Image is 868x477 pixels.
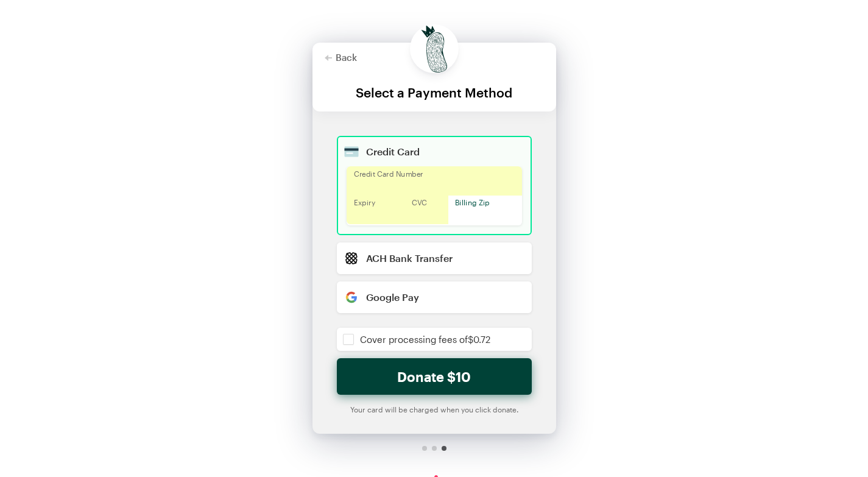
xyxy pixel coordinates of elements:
[337,358,532,395] button: Donate $10
[412,206,441,221] iframe: Secure CVC input frame
[337,405,532,414] div: Your card will be charged when you click donate.
[455,206,515,221] iframe: Secure postal code input frame
[354,206,398,221] iframe: Secure expiration date input frame
[366,147,522,157] div: Credit Card
[325,85,544,99] div: Select a Payment Method
[354,177,515,192] iframe: Secure card number input frame
[325,52,357,62] button: Back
